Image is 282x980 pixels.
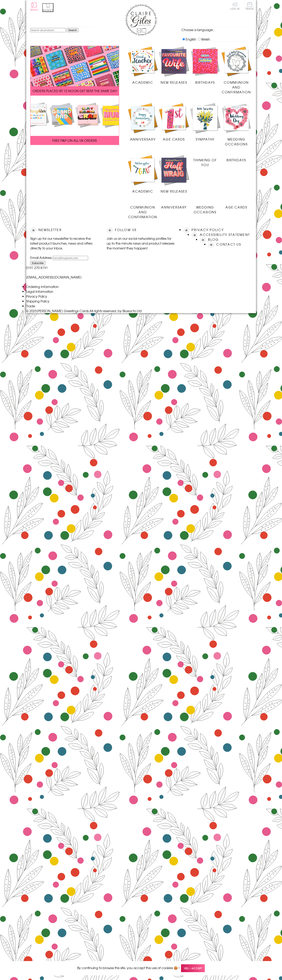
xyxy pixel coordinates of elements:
label: Email Address [30,255,52,260]
a: Ordering Information [26,284,59,289]
span: Birthdays [195,80,215,85]
h2: Newsletter [30,227,99,233]
a: [PERSON_NAME] Greetings Cards [37,308,89,313]
a: Communion and Confirmation [221,46,252,95]
p: © 2025 . [26,308,256,313]
span: Thinking of You [193,157,217,167]
span: Communion and Confirmation [128,205,157,219]
input: Subscribe [30,261,45,265]
a: 0191 270 8191 [26,265,48,270]
label: Welsh [197,37,210,42]
a: Wedding Occasions [189,202,221,214]
span: All rights reserved. [89,308,117,313]
span: Menu [30,8,38,11]
span: Academic [132,80,153,85]
a: Blog [208,237,219,242]
span: Anniversary [161,205,187,210]
a: Privacy Policy [26,294,47,299]
input: harry@hogwarts.edu [52,256,88,260]
input: Search all products [30,28,66,32]
a: Shipping Policy [26,299,49,303]
input: Welsh [198,38,201,41]
input: English [182,38,185,41]
a: Trade [246,2,254,11]
a: Anniversary [158,202,189,210]
span: Anniversary [130,137,156,142]
a: New Releases [158,154,189,194]
span: Age Cards [163,137,185,142]
img: Claire Giles Greetings Cards [125,4,157,36]
a: Trade [26,303,35,308]
span: New Releases [161,189,187,194]
span: Wedding Occasions [194,205,216,214]
p: Choose a language: [181,27,252,32]
label: English [181,37,196,42]
a: Accessibility Statement [200,232,250,237]
a: Age Cards [158,102,189,142]
button: Basket [42,3,53,12]
span: Trade [246,2,254,10]
a: Contact Us [216,242,241,247]
p: Sign up for our newsletter to receive the latest product launches, news and offers directly to yo... [30,236,99,250]
button: Menu [30,3,38,11]
a: Sympathy [189,102,221,142]
span: Sympathy [196,137,214,142]
input: Search [67,28,78,32]
span: New Releases [161,80,187,85]
a: Log In [230,2,240,10]
a: Birthdays [189,46,221,85]
a: Anniversary [127,102,158,142]
span: ORDERS PLACED BY 12 NOON GET SENT THE SAME DAY [32,88,117,93]
a: Academic [127,46,158,85]
a: Birthdays [221,154,252,162]
h2: Follow Us [107,227,175,233]
a: Communion and Confirmation [127,202,158,219]
span: Birthdays [227,157,246,162]
a: Legal Information [26,289,53,294]
a: Wedding Occasions [221,102,252,146]
span: Wedding Occasions [225,137,248,146]
a: Academic [127,154,158,194]
span: Age Cards [225,205,247,210]
span: Academic [132,189,153,194]
a: by Blueocto Ltd [118,308,142,313]
a: Privacy Policy [191,227,224,232]
a: New Releases [158,46,189,85]
a: Thinking of You [189,154,221,167]
a: Age Cards [221,202,252,210]
a: [EMAIL_ADDRESS][DOMAIN_NAME] [26,275,82,279]
span: Communion and Confirmation [222,80,251,94]
span: Yes, I accept [181,964,205,972]
p: Join us on our social networking profiles for up to the minute news and product releases the mome... [107,236,175,250]
span: FREE P&P ON ALL UK ORDERS [52,138,97,143]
